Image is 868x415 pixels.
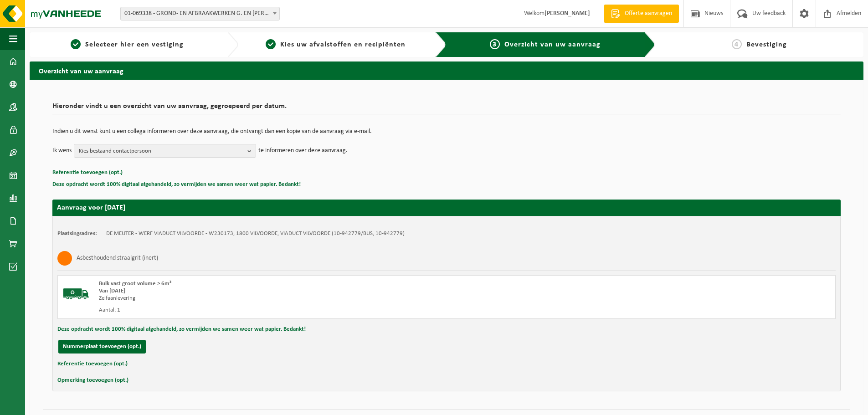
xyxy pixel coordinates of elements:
span: Bulk vast groot volume > 6m³ [99,281,171,287]
span: 4 [732,39,742,49]
span: 01-069338 - GROND- EN AFBRAAKWERKEN G. EN A. DE MEUTER - TERNAT [120,7,280,20]
button: Deze opdracht wordt 100% digitaal afgehandeld, zo vermijden we samen weer wat papier. Bedankt! [57,323,306,335]
span: Bevestiging [746,41,787,48]
button: Opmerking toevoegen (opt.) [57,374,128,386]
span: Selecteer hier een vestiging [85,41,184,48]
td: DE MEUTER - WERF VIADUCT VILVOORDE - W230173, 1800 VILVOORDE, VIADUCT VILVOORDE (10-942779/BUS, 1... [106,230,405,237]
div: Zelfaanlevering [99,295,483,302]
strong: Aanvraag voor [DATE] [57,204,125,211]
button: Nummerplaat toevoegen (opt.) [58,340,146,354]
div: Aantal: 1 [99,307,483,314]
p: te informeren over deze aanvraag. [258,144,348,158]
a: Offerte aanvragen [604,5,679,23]
span: Offerte aanvragen [622,9,674,18]
img: BL-SO-LV.png [62,280,90,307]
button: Referentie toevoegen (opt.) [57,358,128,370]
span: 3 [490,39,500,49]
span: 01-069338 - GROND- EN AFBRAAKWERKEN G. EN A. DE MEUTER - TERNAT [121,7,279,20]
strong: Van [DATE] [99,288,125,294]
p: Indien u dit wenst kunt u een collega informeren over deze aanvraag, die ontvangt dan een kopie v... [52,128,841,135]
h3: Asbesthoudend straalgrit (inert) [77,251,158,266]
span: Overzicht van uw aanvraag [504,41,601,48]
button: Referentie toevoegen (opt.) [52,167,123,179]
a: 1Selecteer hier een vestiging [34,39,220,50]
p: Ik wens [52,144,72,158]
h2: Hieronder vindt u een overzicht van uw aanvraag, gegroepeerd per datum. [52,102,841,115]
span: Kies bestaand contactpersoon [79,144,244,158]
button: Deze opdracht wordt 100% digitaal afgehandeld, zo vermijden we samen weer wat papier. Bedankt! [52,179,301,190]
strong: [PERSON_NAME] [544,10,590,17]
span: 2 [266,39,276,49]
strong: Plaatsingsadres: [57,231,97,236]
button: Kies bestaand contactpersoon [74,144,256,158]
h2: Overzicht van uw aanvraag [30,61,863,79]
span: 1 [71,39,81,49]
a: 2Kies uw afvalstoffen en recipiënten [243,39,429,50]
span: Kies uw afvalstoffen en recipiënten [280,41,406,48]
